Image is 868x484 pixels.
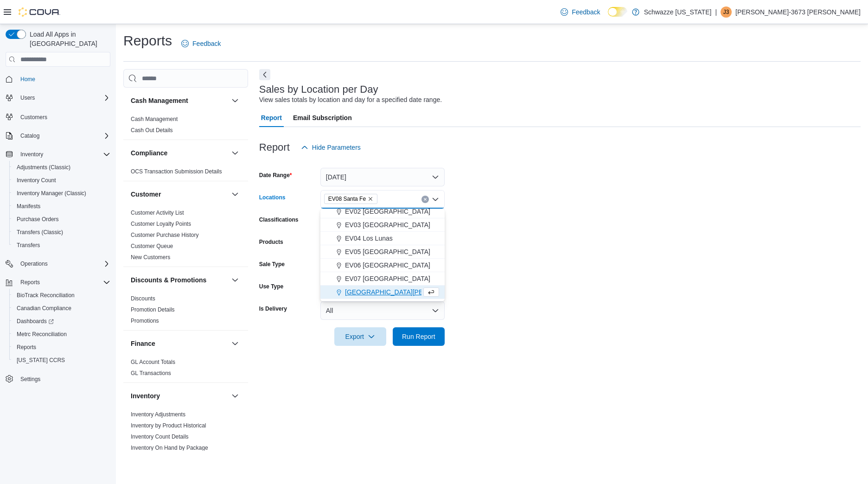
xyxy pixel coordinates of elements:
span: Transfers [17,242,40,249]
span: GL Transactions [131,369,171,377]
button: Transfers (Classic) [9,226,114,239]
button: Customer [131,190,228,199]
button: EV03 [GEOGRAPHIC_DATA] [320,218,445,232]
button: Purchase Orders [9,213,114,226]
span: Manifests [13,201,110,212]
a: Manifests [13,201,44,212]
button: Inventory [230,390,241,401]
label: Locations [259,194,286,201]
a: GL Account Totals [131,359,175,365]
h3: Discounts & Promotions [131,275,206,285]
span: BioTrack Reconciliation [17,292,75,299]
div: John-3673 Montoya [721,6,732,18]
a: New Customers [131,254,170,261]
p: [PERSON_NAME]-3673 [PERSON_NAME] [735,6,861,18]
button: EV04 Los Lunas [320,232,445,245]
label: Classifications [259,216,299,223]
label: Date Range [259,172,292,179]
span: Inventory Count [17,177,56,184]
div: View sales totals by location and day for a specified date range. [259,95,442,105]
button: Catalog [2,129,114,142]
button: Transfers [9,239,114,252]
label: Is Delivery [259,305,287,312]
span: Inventory Adjustments [131,411,185,418]
h3: Report [259,142,290,153]
span: Load All Apps in [GEOGRAPHIC_DATA] [26,30,110,48]
a: Reports [13,342,40,353]
button: Reports [17,277,44,288]
button: Operations [2,257,114,270]
span: Operations [17,258,110,269]
span: Feedback [192,39,221,48]
button: Customers [2,110,114,123]
a: Promotion Details [131,306,175,313]
a: Transfers [13,240,44,251]
a: OCS Transaction Submission Details [131,168,222,175]
span: Reports [17,344,36,351]
button: Reports [2,276,114,289]
button: Clear input [421,196,429,203]
span: Inventory Count [13,175,110,186]
button: Export [334,327,386,346]
span: Transfers (Classic) [17,229,63,236]
label: Sale Type [259,261,285,268]
span: Users [20,94,35,102]
span: EV04 Los Lunas [345,234,393,243]
span: [US_STATE] CCRS [17,357,65,364]
p: Schwazze [US_STATE] [644,6,712,18]
span: BioTrack Reconciliation [13,290,110,301]
label: Use Type [259,283,283,290]
a: Customer Queue [131,243,173,249]
p: | [715,6,717,18]
span: Operations [20,260,48,267]
a: Inventory Count Details [131,433,189,440]
a: Customer Purchase History [131,232,199,238]
button: Finance [230,338,241,349]
div: Cash Management [123,114,248,140]
h3: Compliance [131,148,167,158]
a: BioTrack Reconciliation [13,290,78,301]
button: Customer [230,189,241,200]
a: Adjustments (Classic) [13,162,74,173]
span: Purchase Orders [13,214,110,225]
span: Home [20,76,35,83]
h3: Customer [131,190,161,199]
button: Remove EV08 Santa Fe from selection in this group [368,196,373,202]
span: Adjustments (Classic) [17,164,70,171]
a: Purchase Orders [13,214,63,225]
span: New Customers [131,254,170,261]
span: Manifests [17,203,40,210]
a: Dashboards [9,315,114,328]
span: Customers [20,114,47,121]
button: Inventory [131,391,228,401]
a: Customers [17,112,51,123]
span: Dashboards [17,318,54,325]
span: Settings [20,376,40,383]
button: Operations [17,258,51,269]
a: Inventory Count [13,175,60,186]
span: Metrc Reconciliation [17,331,67,338]
span: Reports [20,279,40,286]
span: EV03 [GEOGRAPHIC_DATA] [345,220,430,229]
a: Customer Loyalty Points [131,221,191,227]
span: Home [17,73,110,85]
span: Inventory [20,151,43,158]
button: Finance [131,339,228,348]
a: Dashboards [13,316,57,327]
a: Inventory On Hand by Package [131,445,208,451]
button: [DATE] [320,168,445,186]
button: [GEOGRAPHIC_DATA][PERSON_NAME] [320,286,445,299]
button: Inventory Manager (Classic) [9,187,114,200]
span: Transfers [13,240,110,251]
a: Home [17,74,39,85]
span: Cash Management [131,115,178,123]
span: Customer Purchase History [131,231,199,239]
button: Inventory Count [9,174,114,187]
span: Discounts [131,295,155,302]
span: EV05 [GEOGRAPHIC_DATA] [345,247,430,256]
span: Metrc Reconciliation [13,329,110,340]
span: Export [340,327,381,346]
span: Email Subscription [293,108,352,127]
